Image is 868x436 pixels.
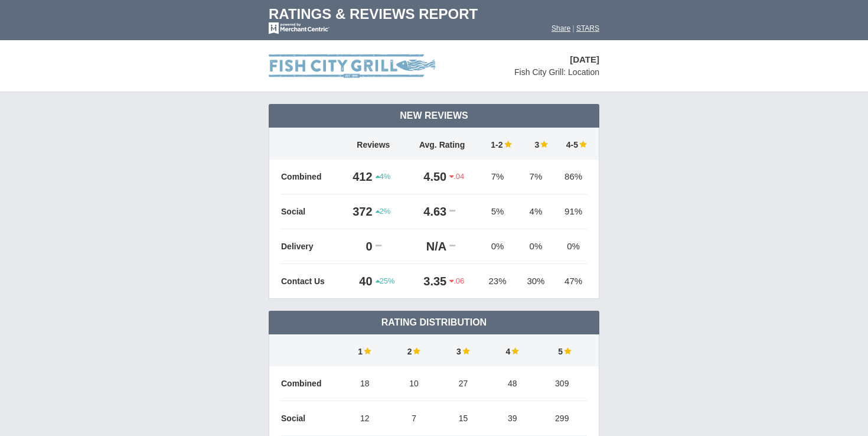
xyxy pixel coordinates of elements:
[363,347,371,355] img: star-full-15.png
[539,140,548,148] img: star-full-15.png
[269,311,599,334] td: Rating Distribution
[449,276,464,287] span: .06
[439,334,488,366] td: 3
[376,276,395,287] span: 25%
[518,229,554,264] td: 0%
[269,52,435,80] img: stars-fish-city-grill-logo-50.png
[503,140,512,148] img: star-full-15.png
[518,128,554,160] td: 3
[554,128,587,160] td: 4-5
[552,24,570,32] a: Share
[537,401,588,436] td: 299
[376,171,391,182] span: 4%
[576,24,599,32] a: STARS
[340,401,389,436] td: 12
[449,171,464,182] span: .04
[269,104,599,128] td: New Reviews
[572,24,574,32] span: |
[281,160,340,194] td: Combined
[478,160,518,194] td: 7%
[340,128,407,160] td: Reviews
[281,194,340,229] td: Social
[518,194,554,229] td: 4%
[537,366,588,401] td: 309
[439,366,488,401] td: 27
[518,264,554,299] td: 30%
[554,194,587,229] td: 91%
[461,347,470,355] img: star-full-15.png
[478,264,518,299] td: 23%
[578,140,587,148] img: star-full-15.png
[439,401,488,436] td: 15
[269,22,329,34] img: mc-powered-by-logo-white-103.png
[514,67,599,77] span: Fish City Grill: Location
[478,229,518,264] td: 0%
[488,366,537,401] td: 48
[478,194,518,229] td: 5%
[554,160,587,194] td: 86%
[407,160,450,194] td: 4.50
[563,347,572,355] img: star-full-15.png
[389,401,438,436] td: 7
[340,160,376,194] td: 412
[376,206,391,217] span: 2%
[407,194,450,229] td: 4.63
[281,229,340,264] td: Delivery
[488,401,537,436] td: 39
[488,334,537,366] td: 4
[281,401,340,436] td: Social
[554,264,587,299] td: 47%
[340,264,376,299] td: 40
[412,347,420,355] img: star-full-15.png
[407,229,450,264] td: N/A
[389,366,438,401] td: 10
[281,366,340,401] td: Combined
[554,229,587,264] td: 0%
[340,194,376,229] td: 372
[478,128,518,160] td: 1-2
[389,334,438,366] td: 2
[570,54,599,64] span: [DATE]
[407,264,450,299] td: 3.35
[518,160,554,194] td: 7%
[281,264,340,299] td: Contact Us
[407,128,478,160] td: Avg. Rating
[510,347,519,355] img: star-full-15.png
[340,229,376,264] td: 0
[340,366,389,401] td: 18
[340,334,389,366] td: 1
[537,334,588,366] td: 5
